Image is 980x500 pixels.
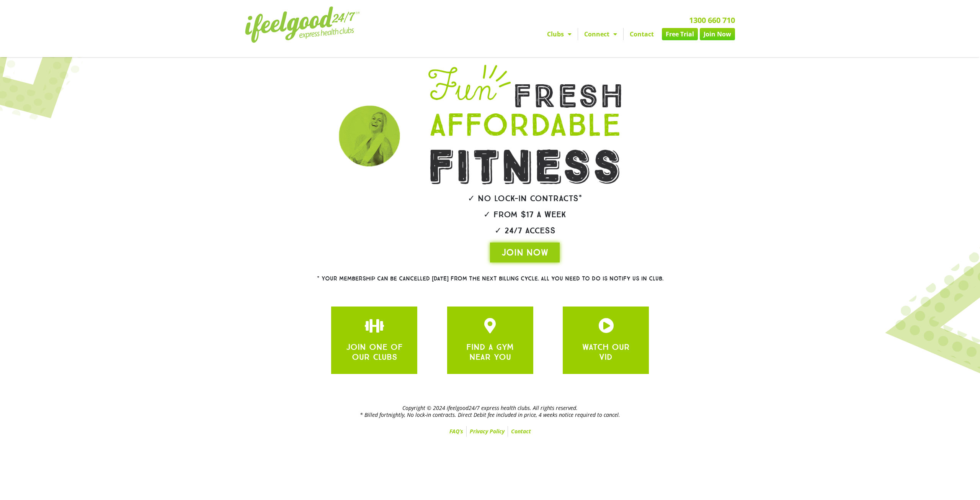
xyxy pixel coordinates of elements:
a: Connect [578,28,623,40]
h2: ✓ No lock-in contracts* [407,194,643,203]
h2: ✓ 24/7 Access [407,226,643,235]
a: JOIN ONE OF OUR CLUBS [482,318,498,333]
a: 1300 660 710 [689,15,735,25]
a: JOIN ONE OF OUR CLUBS [598,318,614,333]
nav: Menu [245,426,735,437]
a: Free Trial [662,28,698,40]
span: JOIN NOW [501,246,548,259]
a: Clubs [541,28,578,40]
a: JOIN NOW [490,243,560,262]
a: JOIN ONE OF OUR CLUBS [346,342,403,362]
nav: Menu [419,28,735,40]
a: Join Now [700,28,735,40]
h2: Copyright © 2024 ifeelgood24/7 express health clubs. All rights reserved. * Billed fortnightly, N... [245,405,735,418]
a: Contact [508,426,534,437]
a: Contact [624,28,660,40]
h2: * Your membership can be cancelled [DATE] from the next billing cycle. All you need to do is noti... [289,276,691,282]
a: FAQ’s [446,426,466,437]
a: WATCH OUR VID [582,342,630,362]
h2: ✓ From $17 a week [407,210,643,219]
a: Privacy Policy [467,426,508,437]
a: JOIN ONE OF OUR CLUBS [367,318,382,333]
a: FIND A GYM NEAR YOU [466,342,514,362]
